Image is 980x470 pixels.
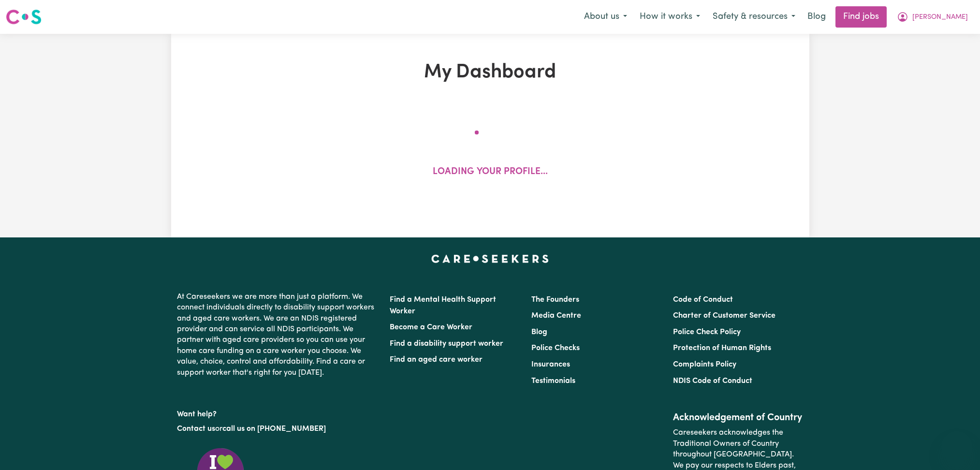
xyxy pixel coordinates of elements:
a: Police Checks [531,344,580,352]
img: Careseekers logo [6,8,42,26]
button: Safety & resources [706,7,802,27]
a: Insurances [531,361,570,368]
span: [PERSON_NAME] [912,12,968,23]
a: Careseekers home page [431,255,549,263]
p: At Careseekers we are more than just a platform. We connect individuals directly to disability su... [177,288,378,382]
a: Blog [531,328,547,336]
a: Blog [802,6,832,28]
p: Loading your profile... [433,165,548,179]
p: Want help? [177,405,378,420]
a: Find jobs [835,6,887,28]
a: Media Centre [531,312,581,320]
button: My Account [891,7,974,27]
a: Police Check Policy [673,328,741,336]
a: Contact us [177,425,215,433]
a: Complaints Policy [673,361,736,368]
a: The Founders [531,296,579,304]
a: Testimonials [531,377,575,385]
button: About us [578,7,633,27]
a: Charter of Customer Service [673,312,775,320]
p: or [177,420,378,438]
a: Code of Conduct [673,296,733,304]
a: Become a Care Worker [390,323,472,331]
a: Protection of Human Rights [673,344,771,352]
iframe: Button to launch messaging window [941,431,972,462]
a: Find a Mental Health Support Worker [390,296,496,315]
button: How it works [633,7,706,27]
h2: Acknowledgement of Country [673,412,803,424]
h1: My Dashboard [283,61,697,84]
a: call us on [PHONE_NUMBER] [222,425,326,433]
a: Careseekers logo [6,6,42,28]
a: NDIS Code of Conduct [673,377,752,385]
a: Find an aged care worker [390,356,483,364]
a: Find a disability support worker [390,340,503,348]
